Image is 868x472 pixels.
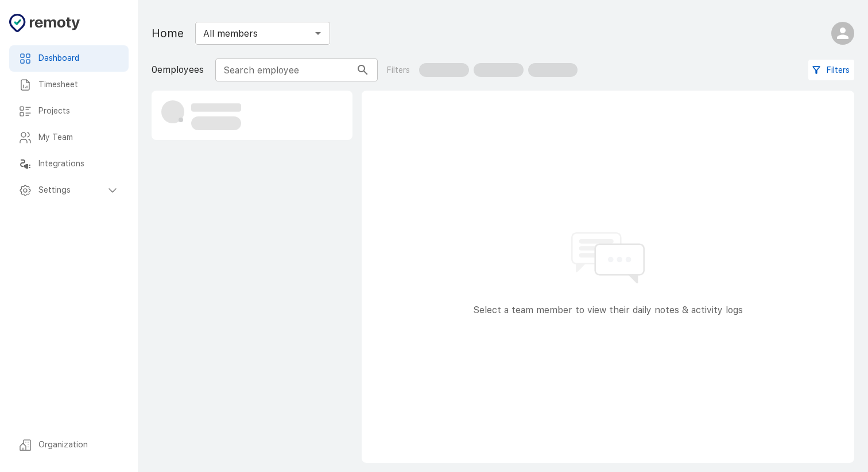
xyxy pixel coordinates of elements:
h6: Settings [38,184,106,197]
h6: Timesheet [38,79,119,91]
div: Settings [9,177,129,204]
button: Filters [808,60,854,81]
p: 0 employees [152,63,204,77]
p: Select a team member to view their daily notes & activity logs [473,303,743,317]
div: Integrations [9,151,129,177]
div: My Team [9,124,129,151]
div: Timesheet [9,72,129,98]
h6: Projects [38,105,119,118]
h6: Dashboard [38,52,119,65]
h1: Home [152,24,184,42]
h6: Organization [38,439,119,451]
button: Open [310,25,326,41]
p: Filters [387,64,410,76]
div: Dashboard [9,45,129,72]
h6: Integrations [38,158,119,170]
h6: My Team [38,131,119,144]
div: Organization [9,432,129,458]
div: Projects [9,98,129,124]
